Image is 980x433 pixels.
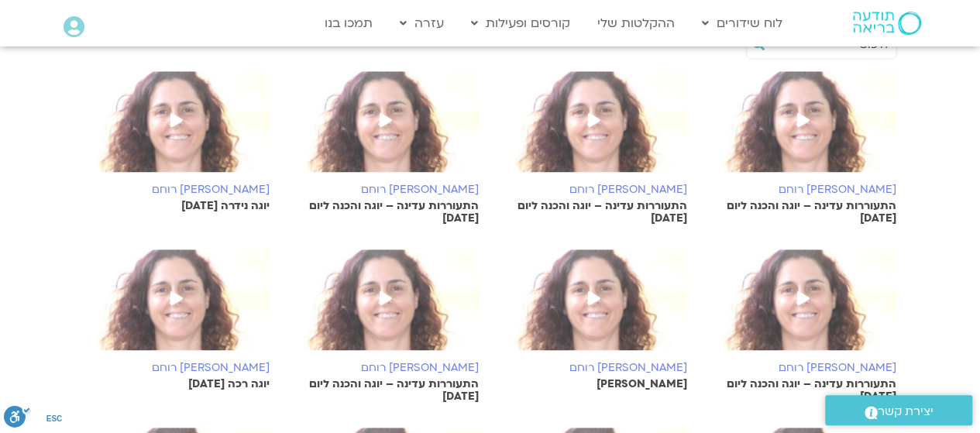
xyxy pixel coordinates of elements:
[463,9,578,38] a: קורסים ופעילות
[84,378,270,390] p: יוגה רכה [DATE]
[84,249,270,366] img: Screen-Shot-2023-02-12-at-13.46.54.png
[317,9,380,38] a: תמכו בנו
[502,200,688,225] p: התעוררות עדינה – יוגה והכנה ליום [DATE]
[825,395,972,425] a: יצירת קשר
[710,249,896,366] img: Screen-Shot-2023-02-12-at-13.46.54.png
[84,249,270,390] a: [PERSON_NAME] רוחם יוגה רכה [DATE]
[293,184,479,196] h6: [PERSON_NAME] רוחם
[710,184,896,196] h6: [PERSON_NAME] רוחם
[502,362,688,374] h6: [PERSON_NAME] רוחם
[502,249,688,366] img: Screen-Shot-2023-02-12-at-13.46.54.png
[710,200,896,225] p: התעוררות עדינה – יוגה והכנה ליום [DATE]
[878,401,934,422] span: יצירת קשר
[710,71,896,225] a: [PERSON_NAME] רוחם התעוררות עדינה – יוגה והכנה ליום [DATE]
[392,9,452,38] a: עזרה
[710,71,896,187] img: Screen-Shot-2023-02-12-at-13.46.54.png
[84,362,270,374] h6: [PERSON_NAME] רוחם
[694,9,790,38] a: לוח שידורים
[293,378,479,403] p: התעוררות עדינה – יוגה והכנה ליום [DATE]
[502,71,688,187] img: Screen-Shot-2023-02-12-at-13.46.54.png
[293,200,479,225] p: התעוררות עדינה – יוגה והכנה ליום [DATE]
[293,249,479,366] img: Screen-Shot-2023-02-12-at-13.46.54.png
[502,71,688,225] a: [PERSON_NAME] רוחם התעוררות עדינה – יוגה והכנה ליום [DATE]
[84,71,270,212] a: [PERSON_NAME] רוחם יוגה נידרה [DATE]
[710,378,896,403] p: התעוררות עדינה – יוגה והכנה ליום [DATE]
[502,378,688,390] p: [PERSON_NAME]
[84,184,270,196] h6: [PERSON_NAME] רוחם
[853,12,921,35] img: תודעה בריאה
[502,249,688,390] a: [PERSON_NAME] רוחם [PERSON_NAME]
[293,71,479,187] img: Screen-Shot-2023-02-12-at-13.46.54.png
[710,249,896,403] a: [PERSON_NAME] רוחם התעוררות עדינה – יוגה והכנה ליום [DATE]
[710,362,896,374] h6: [PERSON_NAME] רוחם
[293,71,479,225] a: [PERSON_NAME] רוחם התעוררות עדינה – יוגה והכנה ליום [DATE]
[502,184,688,196] h6: [PERSON_NAME] רוחם
[590,9,683,38] a: ההקלטות שלי
[84,71,270,187] img: Screen-Shot-2023-02-12-at-13.46.54.png
[84,200,270,212] p: יוגה נידרה [DATE]
[293,249,479,403] a: [PERSON_NAME] רוחם התעוררות עדינה – יוגה והכנה ליום [DATE]
[293,362,479,374] h6: [PERSON_NAME] רוחם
